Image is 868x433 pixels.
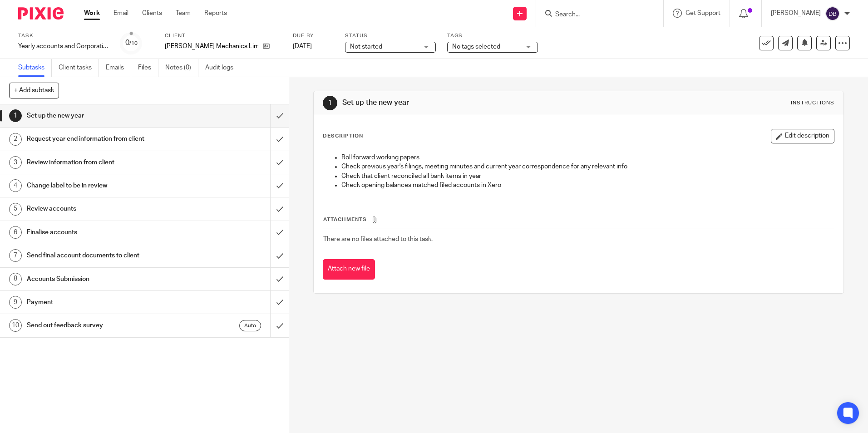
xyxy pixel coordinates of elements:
[293,32,334,39] label: Due by
[9,273,22,285] div: 8
[554,11,636,19] input: Search
[59,59,99,77] a: Client tasks
[323,236,433,242] span: There are no files attached to this task.
[341,162,833,171] p: Check previous year's filings, meeting minutes and current year correspondence for any relevant info
[142,9,162,18] a: Clients
[9,319,22,332] div: 10
[18,59,52,77] a: Subtasks
[176,9,191,18] a: Team
[452,44,500,50] span: No tags selected
[165,32,281,39] label: Client
[447,32,538,39] label: Tags
[771,129,834,143] button: Edit description
[27,132,183,146] h1: Request year end information from client
[9,296,22,309] div: 9
[204,9,227,18] a: Reports
[791,99,834,107] div: Instructions
[323,133,363,140] p: Description
[138,59,158,77] a: Files
[9,226,22,239] div: 6
[113,9,128,18] a: Email
[27,319,183,332] h1: Send out feedback survey
[345,32,436,39] label: Status
[129,41,138,46] small: /10
[323,217,367,222] span: Attachments
[27,272,183,286] h1: Accounts Submission
[27,179,183,192] h1: Change label to be in review
[9,133,22,146] div: 2
[27,202,183,216] h1: Review accounts
[341,172,833,181] p: Check that client reconciled all bank items in year
[341,181,833,190] p: Check opening balances matched filed accounts in Xero
[27,249,183,262] h1: Send final account documents to client
[18,32,109,39] label: Task
[9,249,22,262] div: 7
[106,59,131,77] a: Emails
[239,320,261,331] div: Auto
[84,9,100,18] a: Work
[9,83,59,98] button: + Add subtask
[18,42,109,51] div: Yearly accounts and Corporation tax return
[825,6,840,21] img: svg%3E
[342,98,598,108] h1: Set up the new year
[323,96,337,110] div: 1
[205,59,240,77] a: Audit logs
[9,156,22,169] div: 3
[9,203,22,216] div: 5
[9,179,22,192] div: 4
[165,42,258,51] p: [PERSON_NAME] Mechanics Limited
[341,153,833,162] p: Roll forward working papers
[350,44,382,50] span: Not started
[771,9,821,18] p: [PERSON_NAME]
[323,259,375,280] button: Attach new file
[27,226,183,239] h1: Finalise accounts
[165,59,198,77] a: Notes (0)
[27,156,183,169] h1: Review information from client
[27,109,183,123] h1: Set up the new year
[125,38,138,48] div: 0
[18,7,64,20] img: Pixie
[686,10,720,16] span: Get Support
[27,295,183,309] h1: Payment
[293,43,312,49] span: [DATE]
[9,109,22,122] div: 1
